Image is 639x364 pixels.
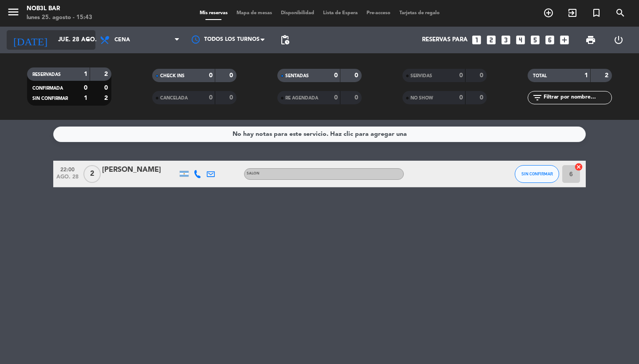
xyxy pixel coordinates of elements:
[515,34,526,46] i: looks_4
[27,13,92,22] div: lunes 25. agosto - 15:43
[529,34,541,46] i: looks_5
[285,74,309,78] span: SENTADAS
[229,72,235,79] strong: 0
[574,162,583,171] i: cancel
[104,95,110,101] strong: 2
[585,35,596,45] span: print
[604,27,632,53] div: LOG OUT
[102,164,177,176] div: [PERSON_NAME]
[83,165,101,183] span: 2
[7,30,54,50] i: [DATE]
[500,34,512,46] i: looks_3
[7,5,20,19] i: menu
[355,95,360,101] strong: 0
[84,71,87,77] strong: 1
[84,95,87,101] strong: 1
[543,93,611,103] input: Filtrar por nombre...
[27,4,92,13] div: Nob3l Bar
[334,95,338,101] strong: 0
[521,171,553,176] span: SIN CONFIRMAR
[32,86,63,91] span: CONFIRMADA
[280,35,290,45] span: pending_actions
[559,34,570,46] i: add_box
[480,95,485,101] strong: 0
[591,8,602,18] i: turned_in_not
[229,95,235,101] strong: 0
[319,11,362,16] span: Lista de Espera
[422,36,468,44] span: Reservas para
[114,37,130,43] span: Cena
[532,92,543,103] i: filter_list
[533,74,547,78] span: TOTAL
[459,95,463,101] strong: 0
[355,72,360,79] strong: 0
[209,72,213,79] strong: 0
[104,71,110,77] strong: 2
[584,72,588,79] strong: 1
[485,34,497,46] i: looks_two
[233,129,407,139] div: No hay notas para este servicio. Haz clic para agregar una
[605,72,610,79] strong: 2
[247,172,260,175] span: SALON
[285,96,318,100] span: RE AGENDADA
[160,74,185,78] span: CHECK INS
[83,35,93,45] i: arrow_drop_down
[471,34,482,46] i: looks_one
[7,5,20,22] button: menu
[195,11,232,16] span: Mis reservas
[362,11,395,16] span: Pre-acceso
[615,8,626,18] i: search
[32,72,61,77] span: RESERVADAS
[209,95,213,101] strong: 0
[334,72,338,79] strong: 0
[160,96,188,100] span: CANCELADA
[84,85,87,91] strong: 0
[544,34,556,46] i: looks_6
[32,96,68,101] span: SIN CONFIRMAR
[56,164,79,174] span: 22:00
[410,96,433,100] span: NO SHOW
[480,72,485,79] strong: 0
[410,74,432,78] span: SERVIDAS
[459,72,463,79] strong: 0
[613,35,624,45] i: power_settings_new
[232,11,276,16] span: Mapa de mesas
[567,8,578,18] i: exit_to_app
[395,11,444,16] span: Tarjetas de regalo
[276,11,319,16] span: Disponibilidad
[543,8,554,18] i: add_circle_outline
[104,85,110,91] strong: 0
[515,165,559,183] button: SIN CONFIRMAR
[56,174,79,184] span: ago. 28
